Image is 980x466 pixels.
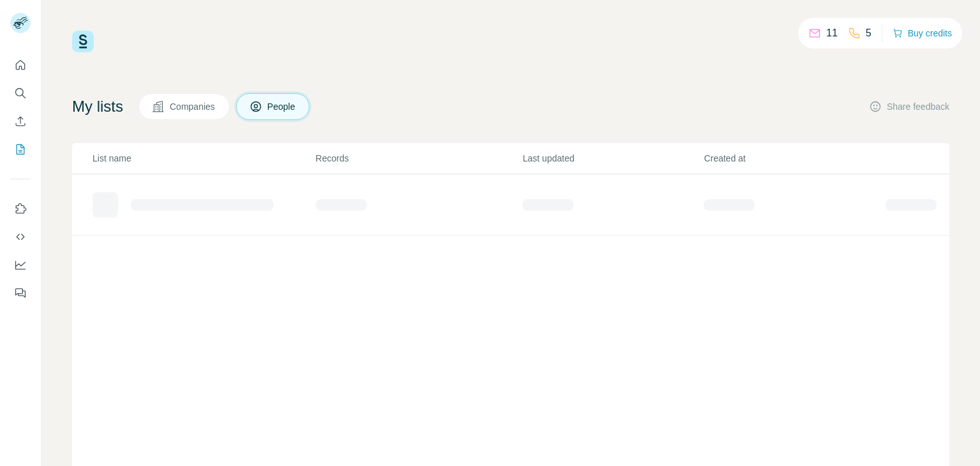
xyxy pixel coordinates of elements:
button: Quick start [10,54,31,77]
button: Use Surfe API [10,225,31,248]
span: People [267,100,297,113]
span: Companies [170,100,216,113]
button: Enrich CSV [10,110,31,133]
button: My lists [10,138,31,161]
h4: My lists [72,96,123,117]
p: Records [316,152,522,165]
button: Use Surfe on LinkedIn [10,197,31,220]
button: Feedback [10,282,31,304]
p: 11 [826,26,838,41]
button: Buy credits [893,24,952,42]
button: Search [10,82,31,105]
p: 5 [866,26,872,41]
img: Surfe Logo [72,31,94,52]
button: Dashboard [10,253,31,276]
p: List name [93,152,315,165]
button: Share feedback [869,100,949,113]
p: Last updated [523,152,702,165]
p: Created at [704,152,884,165]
